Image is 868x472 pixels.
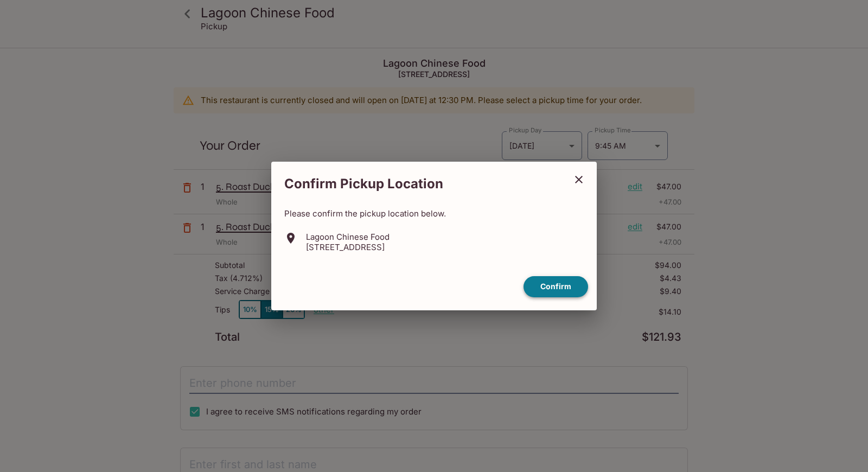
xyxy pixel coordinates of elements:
p: Please confirm the pickup location below. [284,208,584,219]
button: confirm [524,276,588,297]
p: [STREET_ADDRESS] [306,242,390,252]
p: Lagoon Chinese Food [306,232,390,242]
button: close [565,166,592,193]
h2: Confirm Pickup Location [271,170,565,197]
